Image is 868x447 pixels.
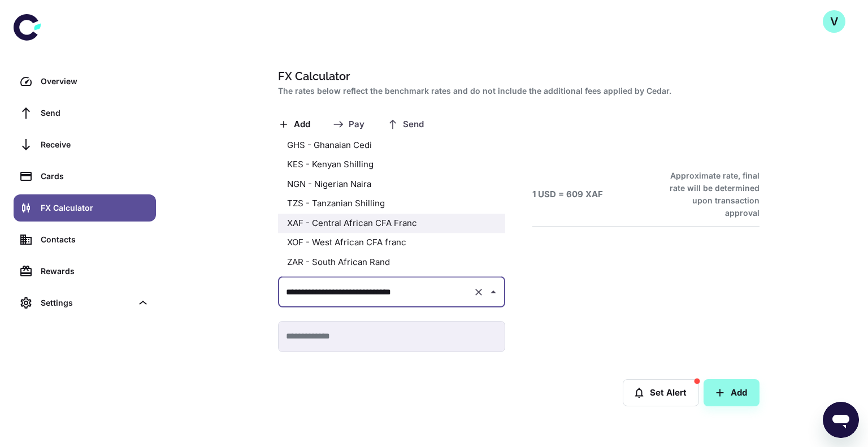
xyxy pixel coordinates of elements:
a: Overview [14,68,156,95]
div: Cards [41,170,149,183]
li: ZAR - South African Rand [278,253,505,272]
li: XOF - West African CFA franc [278,233,505,253]
h6: Approximate rate, final rate will be determined upon transaction approval [657,170,759,219]
div: FX Calculator [41,202,149,214]
div: Receive [41,138,149,151]
h6: 1 USD = 609 XAF [532,188,603,201]
h1: FX Calculator [278,68,755,85]
h2: The rates below reflect the benchmark rates and do not include the additional fees applied by Cedar. [278,85,755,97]
a: Cards [14,163,156,190]
div: Settings [41,297,132,309]
span: Send [403,119,424,130]
li: TZS - Tanzanian Shilling [278,194,505,214]
button: Clear [471,284,487,300]
button: Close [485,284,501,300]
button: V [823,10,845,33]
a: Receive [14,131,156,158]
button: Set Alert [623,379,699,406]
li: NGN - Nigerian Naira [278,175,505,194]
li: KES - Kenyan Shilling [278,155,505,175]
div: Rewards [41,265,149,277]
a: Contacts [14,226,156,253]
li: XAF - Central African CFA Franc [278,214,505,233]
span: Add [294,119,310,130]
a: Rewards [14,258,156,285]
div: Contacts [41,233,149,246]
li: GHS - Ghanaian Cedi [278,136,505,155]
iframe: Button to launch messaging window [823,402,859,438]
div: Send [41,107,149,119]
a: FX Calculator [14,194,156,222]
div: Overview [41,75,149,88]
button: Add [704,379,759,406]
span: Pay [349,119,364,130]
div: Settings [14,289,156,316]
a: Send [14,99,156,127]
